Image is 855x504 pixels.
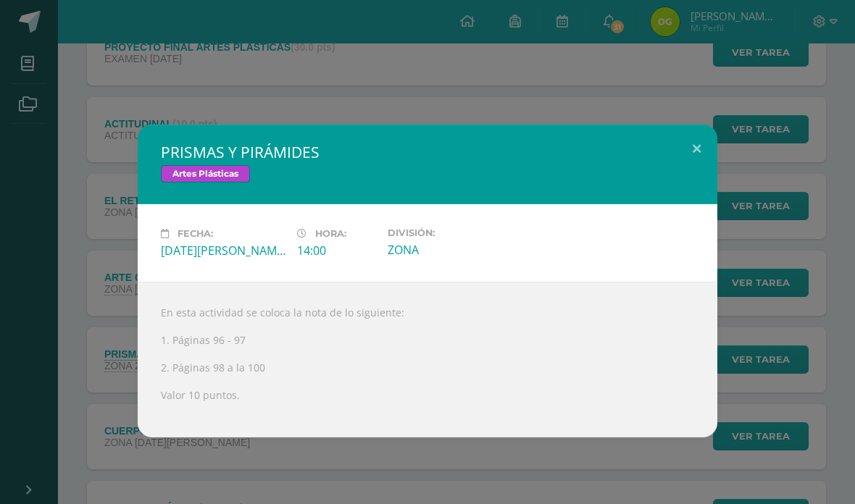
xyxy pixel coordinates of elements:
[161,165,250,182] span: Artes Plásticas
[161,243,285,259] div: [DATE][PERSON_NAME]
[388,227,512,238] label: División:
[676,125,717,174] button: Close (Esc)
[178,228,213,239] span: Fecha:
[161,142,694,162] h2: PRISMAS Y PIRÁMIDES
[138,282,717,437] div: En esta actividad se coloca la nota de lo siguiente: 1. Páginas 96 - 97 2. Páginas 98 a la 100 Va...
[388,242,512,258] div: ZONA
[297,243,376,259] div: 14:00
[315,228,346,239] span: Hora:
